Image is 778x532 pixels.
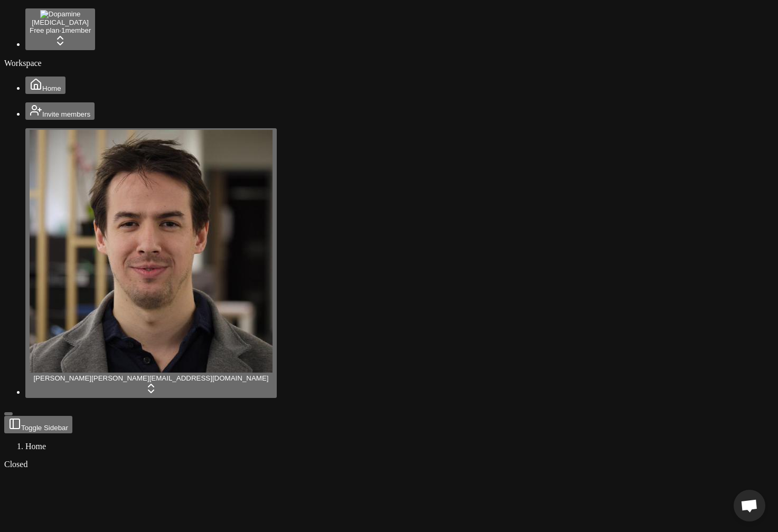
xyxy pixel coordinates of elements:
[25,128,277,398] button: Jonathan Beurel[PERSON_NAME][PERSON_NAME][EMAIL_ADDRESS][DOMAIN_NAME]
[21,424,68,432] span: Toggle Sidebar
[91,374,269,382] span: [PERSON_NAME][EMAIL_ADDRESS][DOMAIN_NAME]
[25,8,95,50] button: Dopamine[MEDICAL_DATA]Free plan·1member
[25,77,65,94] button: Home
[25,102,95,120] button: Invite members
[40,10,81,18] img: Dopamine
[4,460,27,469] span: Closed
[4,412,13,415] button: Toggle Sidebar
[734,490,765,521] div: Open chat
[25,442,46,451] span: Home
[25,109,95,118] a: Invite members
[30,130,273,373] img: Jonathan Beurel
[30,26,91,34] div: Free plan · 1 member
[4,442,774,451] nav: breadcrumb
[42,110,90,118] span: Invite members
[25,83,65,92] a: Home
[4,416,72,433] button: Toggle Sidebar
[30,18,91,26] div: [MEDICAL_DATA]
[33,374,91,382] span: [PERSON_NAME]
[42,84,61,92] span: Home
[4,59,774,68] div: Workspace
